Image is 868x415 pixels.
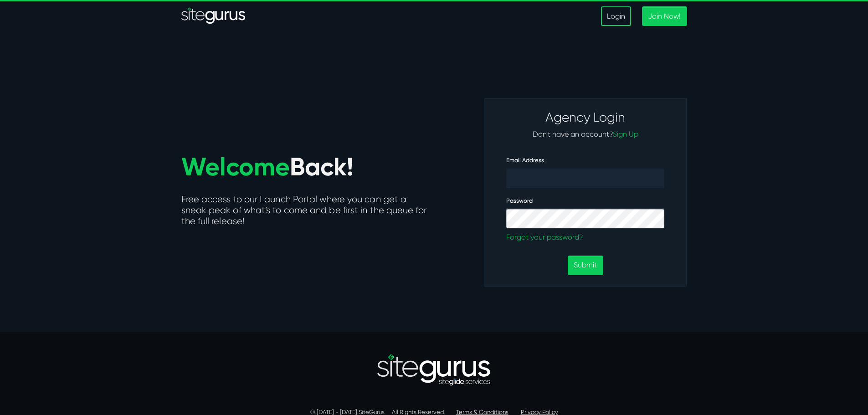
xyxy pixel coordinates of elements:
[181,194,427,229] h5: Free access to our Launch Portal where you can get a sneak peak of what’s to come and be first in...
[181,7,246,26] img: Sitegurus Logo
[181,153,418,180] h1: Back!
[506,110,664,125] h3: Agency Login
[506,129,664,140] p: Don't have an account?
[613,130,638,138] a: Sign Up
[506,197,533,205] label: Password
[506,232,664,243] a: Forgot your password?
[181,152,290,182] span: Welcome
[568,256,603,275] button: Submit
[642,6,687,26] a: Join Now!
[181,7,246,26] a: SiteGurus
[601,6,631,26] a: Login
[506,157,544,164] label: Email Address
